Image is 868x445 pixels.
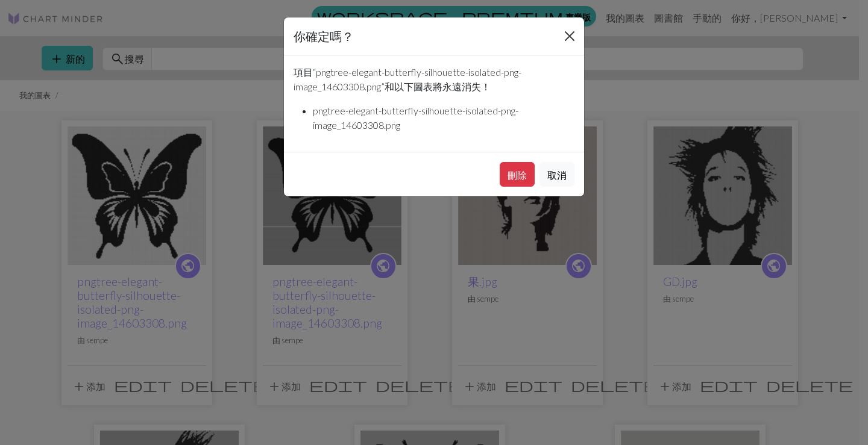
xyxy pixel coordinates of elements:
font: ”和以下圖表將永遠消失！ [381,81,491,92]
font: pngtree-elegant-butterfly-silhouette-isolated-png-image_14603308.png [294,66,521,92]
font: 你確定嗎？ [294,29,354,43]
font: 項目“ [294,66,316,78]
font: pngtree-elegant-butterfly-silhouette-isolated-png-image_14603308.png [313,105,518,131]
font: 取消 [547,169,567,181]
button: 取消 [539,162,574,187]
font: 刪除 [508,169,527,181]
button: 關閉 [560,26,579,46]
button: 刪除 [500,162,535,187]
